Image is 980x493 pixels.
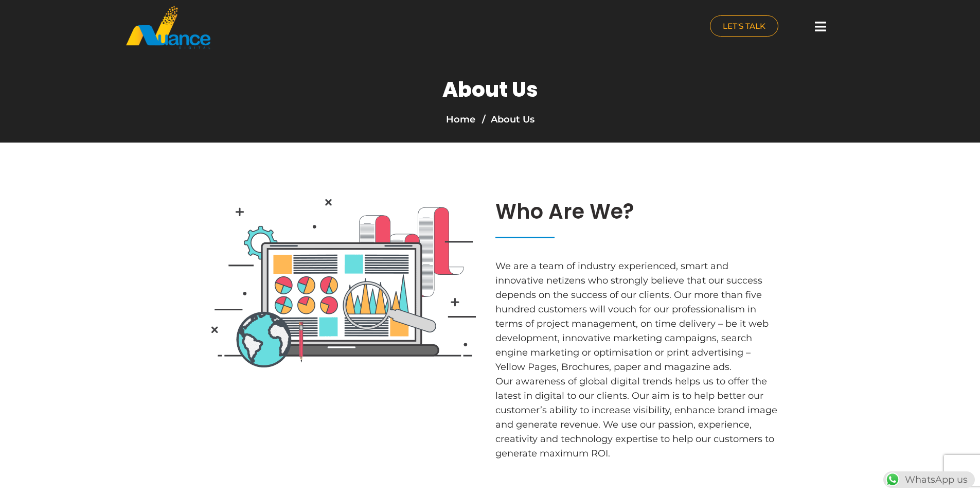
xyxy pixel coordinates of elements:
a: WhatsAppWhatsApp us [883,474,975,485]
div: WhatsApp us [883,471,975,488]
a: LET'S TALK [710,15,778,37]
p: Our awareness of global digital trends helps us to offer the latest in digital to our clients. Ou... [495,374,778,461]
a: Home [446,114,475,125]
p: We are a team of industry experienced, smart and innovative netizens who strongly believe that ou... [495,259,778,374]
span: LET'S TALK [723,22,765,30]
h1: About Us [442,77,538,102]
li: About Us [479,112,534,127]
a: nuance-qatar_logo [125,5,485,50]
img: nuance-qatar_logo [125,5,211,50]
img: WhatsApp [884,471,901,488]
h2: Who Are We? [495,199,778,224]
